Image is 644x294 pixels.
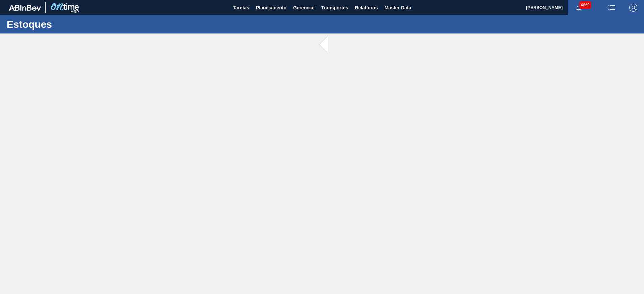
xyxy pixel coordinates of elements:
[321,4,348,12] span: Transportes
[355,4,378,12] span: Relatórios
[9,5,41,11] img: TNhmsLtSVTkK8tSr43FrP2fwEKptu5GPRR3wAAAABJRU5ErkJggg==
[384,4,411,12] span: Master Data
[579,1,591,9] span: 4869
[608,4,616,12] img: userActions
[233,4,249,12] span: Tarefas
[7,20,126,28] h1: Estoques
[293,4,315,12] span: Gerencial
[256,4,286,12] span: Planejamento
[568,3,589,12] button: Notificações
[629,4,637,12] img: Logout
